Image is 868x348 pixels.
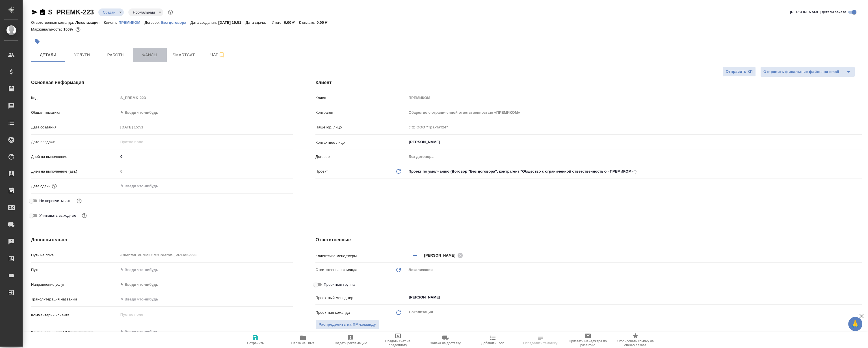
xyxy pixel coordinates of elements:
p: Путь [31,267,118,273]
p: Ответственная команда: [31,20,75,25]
div: Проект по умолчанию (Договор "Без договора", контрагент "Общество с ограниченной ответственностью... [406,167,862,176]
button: Нормальный [131,10,157,15]
button: Папка на Drive [279,332,327,348]
p: Договор: [144,20,161,25]
p: К оплате: [299,20,317,25]
p: Комментарии клиента [31,312,118,318]
button: Добавить тэг [31,35,44,48]
p: Дата создания: [191,20,218,25]
span: Отправить КП [726,68,753,75]
p: Договор [315,154,406,160]
span: Призвать менеджера по развитию [568,339,608,347]
p: Клиент: [104,20,118,25]
p: Дата сдачи: [246,20,267,25]
p: Проектный менеджер [315,295,406,301]
button: 🙏 [848,317,862,331]
span: Smartcat [170,51,197,59]
button: Заявка на доставку [422,332,469,348]
p: Клиент [315,95,406,101]
input: Пустое поле [118,123,168,131]
p: Клиентские менеджеры [315,253,406,259]
button: Open [859,297,860,298]
p: Маржинальность: [31,27,63,31]
div: Создан [128,8,163,16]
span: Учитывать выходные [39,213,76,218]
div: ✎ Введи что-нибудь [120,282,286,287]
span: Отправить финальные файлы на email [763,69,839,75]
p: Транслитерация названий [31,297,118,302]
span: Работы [102,51,129,59]
div: ✎ Введи что-нибудь [120,110,286,115]
p: ПРЕМИКОМ [119,20,145,25]
input: Пустое поле [118,138,168,146]
p: Итого: [272,20,284,25]
p: 0,00 ₽ [317,20,332,25]
button: Выбери, если сб и вс нужно считать рабочими днями для выполнения заказа. [81,212,88,219]
span: Определить тематику [523,341,557,345]
p: Комментарии для ПМ/исполнителей [31,330,118,335]
input: Пустое поле [406,108,862,117]
p: Контрагент [315,110,406,115]
a: Без договора [161,20,191,25]
input: Пустое поле [406,94,862,102]
p: Дата создания [31,124,118,130]
div: ✎ Введи что-нибудь [118,108,293,117]
input: Пустое поле [118,251,293,259]
span: Чат [204,51,231,58]
button: Включи, если не хочешь, чтобы указанная дата сдачи изменилась после переставления заказа в 'Подтв... [75,197,83,205]
button: Open [859,141,860,143]
span: Распределить на ПМ-команду [319,321,376,328]
div: Локализация [406,265,862,275]
a: ПРЕМИКОМ [119,20,145,25]
button: Сохранить [232,332,279,348]
span: Заявка на доставку [430,341,460,345]
h4: Дополнительно [31,237,293,243]
button: Open [859,255,860,256]
button: Доп статусы указывают на важность/срочность заказа [167,8,174,16]
span: [PERSON_NAME] [424,253,459,258]
button: Определить тематику [517,332,564,348]
input: Пустое поле [406,123,862,131]
p: [DATE] 15:51 [218,20,246,25]
span: Создать рекламацию [334,341,367,345]
p: Дата продажи [31,139,118,145]
p: 100% [63,27,74,31]
input: ✎ Введи что-нибудь [118,152,293,161]
div: split button [760,67,855,77]
button: 0 [74,26,82,33]
p: Направление услуг [31,282,118,287]
div: ✎ Введи что-нибудь [118,280,293,289]
button: Создать рекламацию [327,332,374,348]
p: Ответственная команда [315,267,357,273]
span: Добавить Todo [481,341,504,345]
button: Скопировать ссылку [39,9,46,16]
input: ✎ Введи что-нибудь [118,266,293,274]
span: Проектная группа [324,282,354,287]
p: Код [31,95,118,101]
button: Скопировать ссылку для ЯМессенджера [31,9,38,16]
span: В заказе уже есть ответственный ПМ или ПМ группа [315,320,379,330]
button: Призвать менеджера по развитию [564,332,612,348]
p: Контактное лицо [315,140,406,145]
p: Общая тематика [31,110,118,115]
p: Без договора [161,20,191,25]
span: Папка на Drive [291,341,315,345]
span: 🙏 [850,318,860,330]
p: Путь на drive [31,252,118,258]
button: Если добавить услуги и заполнить их объемом, то дата рассчитается автоматически [51,182,58,190]
p: Дней на выполнение [31,154,118,160]
svg: Подписаться [218,51,225,58]
p: Дата сдачи [31,183,51,189]
a: S_PREMK-223 [48,8,94,16]
div: Создан [98,8,124,16]
button: Отправить КП [723,67,756,77]
button: Добавить менеджера [408,249,422,262]
p: Наше юр. лицо [315,124,406,130]
h4: Ответственные [315,237,862,243]
p: Дней на выполнение (авт.) [31,169,118,174]
span: Услуги [68,51,96,59]
input: ✎ Введи что-нибудь [118,295,293,303]
p: 0,00 ₽ [284,20,299,25]
h4: Основная информация [31,79,293,86]
span: Создать счет на предоплату [378,339,418,347]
